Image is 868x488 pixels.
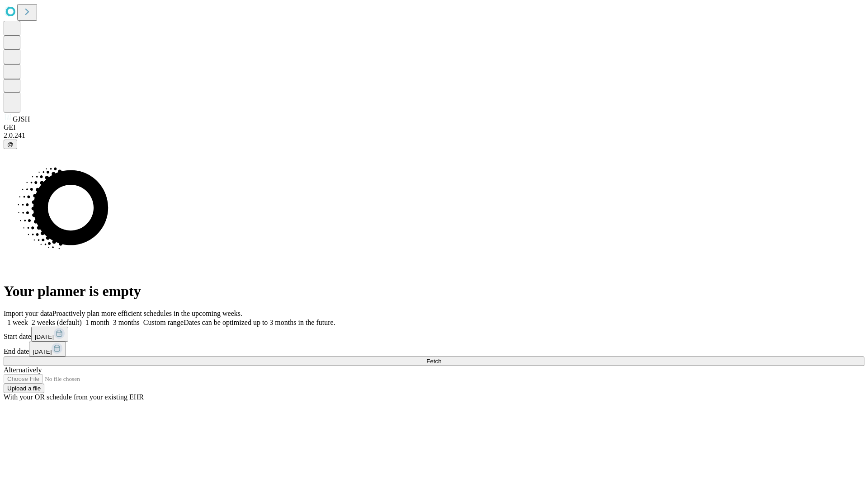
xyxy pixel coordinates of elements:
div: End date [4,342,864,357]
button: [DATE] [31,327,68,342]
span: Custom range [143,319,184,326]
span: Dates can be optimized up to 3 months in the future. [184,319,335,326]
button: Fetch [4,357,864,366]
div: 2.0.241 [4,131,864,140]
div: GEI [4,123,864,131]
span: 1 week [7,319,28,326]
span: With your OR schedule from your existing EHR [4,393,144,401]
div: Start date [4,327,864,342]
span: 3 months [113,319,140,326]
button: [DATE] [29,342,66,357]
span: GJSH [13,115,30,123]
h1: Your planner is empty [4,283,864,300]
button: Upload a file [4,384,44,393]
span: [DATE] [35,333,54,340]
span: Proactively plan more efficient schedules in the upcoming weeks. [52,310,242,317]
span: Import your data [4,310,52,317]
span: Fetch [426,358,441,365]
button: @ [4,140,17,149]
span: 1 month [85,319,109,326]
span: Alternatively [4,366,42,374]
span: @ [7,141,14,148]
span: 2 weeks (default) [32,319,82,326]
span: [DATE] [33,348,52,355]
